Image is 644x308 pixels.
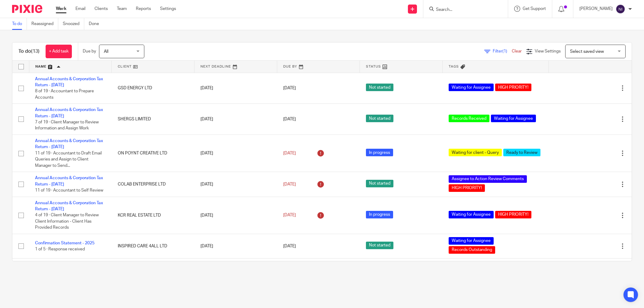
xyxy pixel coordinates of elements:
[194,197,277,234] td: [DATE]
[35,139,103,149] a: Annual Accounts & Corporation Tax Return - [DATE]
[194,104,277,135] td: [DATE]
[35,213,99,230] span: 4 of 19 · Client Manager to Review Client Information - Client Has Provided Records
[104,49,108,54] span: All
[449,175,527,183] span: Assignee to Action Review Comments
[366,211,393,218] span: In progress
[31,18,58,30] a: Reassigned
[366,115,393,122] span: Not started
[283,117,296,121] span: [DATE]
[89,18,104,30] a: Done
[283,151,296,155] span: [DATE]
[35,176,103,186] a: Annual Accounts & Corporation Tax Return - [DATE]
[35,120,99,131] span: 7 of 19 · Client Manager to Review Information and Assign Work
[112,234,194,258] td: INSPIRED CARE 4ALL LTD
[194,73,277,104] td: [DATE]
[512,49,522,53] a: Clear
[449,237,494,245] span: Waiting for Assignee
[112,73,194,104] td: GSD ENERGY LTD
[570,49,604,54] span: Select saved view
[18,48,40,55] h1: To do
[366,242,393,249] span: Not started
[493,49,512,53] span: Filter
[449,211,494,218] span: Waiting for Assignee
[112,258,194,283] td: SKILLS LAB FOOTBALL COACHING LTD
[449,246,495,254] span: Records Outstanding
[435,7,490,13] input: Search
[136,6,151,12] a: Reports
[283,244,296,248] span: [DATE]
[12,5,42,13] img: Pixie
[535,49,561,53] span: View Settings
[35,151,102,168] span: 11 of 19 · Accountant to Draft Email Queries and Assign to Client Manager to Send...
[491,115,536,122] span: Waiting for Assignee
[502,49,507,53] span: (1)
[46,45,72,58] a: + Add task
[112,104,194,135] td: SHERGS LIMITED
[366,149,393,156] span: In progress
[35,201,103,211] a: Annual Accounts & Corporation Tax Return - [DATE]
[12,18,27,30] a: To do
[449,184,485,192] span: HIGH PRIORITY!
[449,115,489,122] span: Records Received
[117,6,127,12] a: Team
[283,86,296,90] span: [DATE]
[194,234,277,258] td: [DATE]
[112,172,194,197] td: COLAB ENTERPRISE LTD
[495,84,531,91] span: HIGH PRIORITY!
[35,108,103,118] a: Annual Accounts & Corporation Tax Return - [DATE]
[579,6,613,12] p: [PERSON_NAME]
[35,77,103,87] a: Annual Accounts & Corporation Tax Return - [DATE]
[31,49,40,54] span: (13)
[449,65,459,68] span: Tags
[56,6,66,12] a: Work
[112,135,194,172] td: ON POYNT CREATIVE LTD
[35,241,95,245] a: Confirmation Statement - 2025
[283,213,296,218] span: [DATE]
[503,149,540,156] span: Ready to Review
[366,180,393,187] span: Not started
[283,182,296,186] span: [DATE]
[112,197,194,234] td: KCR REAL ESTATE LTD
[449,84,494,91] span: Waiting for Assignee
[194,258,277,283] td: [DATE]
[75,6,85,12] a: Email
[95,6,108,12] a: Clients
[160,6,176,12] a: Settings
[194,172,277,197] td: [DATE]
[63,18,84,30] a: Snoozed
[35,89,94,100] span: 8 of 19 · Accountant to Prepare Accounts
[523,7,546,11] span: Get Support
[83,48,96,54] p: Due by
[194,135,277,172] td: [DATE]
[616,4,625,14] img: svg%3E
[366,84,393,91] span: Not started
[35,247,85,251] span: 1 of 5 · Response received
[35,188,103,192] span: 11 of 19 · Accountant to Self Review
[495,211,531,218] span: HIGH PRIORITY!
[449,149,502,156] span: Waiting for client - Query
